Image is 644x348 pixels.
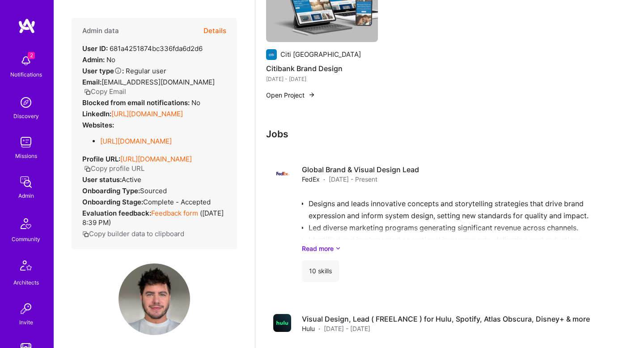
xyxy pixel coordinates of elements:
[329,174,377,184] span: [DATE] - Present
[335,244,341,253] i: icon ArrowDownSecondaryDark
[82,44,108,53] strong: User ID:
[10,70,42,79] div: Notifications
[102,78,215,86] span: [EMAIL_ADDRESS][DOMAIN_NAME]
[82,98,191,107] strong: Blocked from email notifications:
[84,87,126,96] button: Copy Email
[308,91,315,98] img: arrow-right
[324,324,370,333] span: [DATE] - [DATE]
[273,165,291,182] img: Company logo
[82,208,226,227] div: ( [DATE] 8:39 PM )
[12,234,40,244] div: Community
[15,213,37,234] img: Community
[13,278,39,287] div: Architects
[111,110,183,118] a: [URL][DOMAIN_NAME]
[82,198,143,206] strong: Onboarding Stage:
[17,93,35,111] img: discovery
[302,260,339,282] div: 10 skills
[266,63,378,74] h4: Citibank Brand Design
[82,98,200,107] div: No
[273,314,291,332] img: Company logo
[82,66,166,76] div: Regular user
[17,300,35,318] img: Invite
[84,164,144,173] button: Copy profile URL
[82,110,111,118] strong: LinkedIn:
[82,121,114,129] strong: Websites:
[302,244,608,253] a: Read more
[17,133,35,151] img: teamwork
[82,55,115,64] div: No
[302,174,320,184] span: FedEx
[100,137,172,145] a: [URL][DOMAIN_NAME]
[323,174,325,184] span: ·
[15,256,37,278] img: Architects
[17,173,35,191] img: admin teamwork
[82,187,140,195] strong: Onboarding Type:
[151,209,198,217] a: Feedback form
[318,324,320,333] span: ·
[82,67,124,75] strong: User type :
[82,78,102,86] strong: Email:
[82,27,119,35] h4: Admin data
[18,191,34,200] div: Admin
[203,18,226,44] button: Details
[143,198,211,206] span: Complete - Accepted
[13,111,39,121] div: Discovery
[82,209,151,217] strong: Evaluation feedback:
[28,52,35,59] span: 2
[140,187,167,195] span: sourced
[19,318,33,327] div: Invite
[82,44,203,53] div: 681a4251874bc336fda6d2d6
[266,128,615,140] h3: Jobs
[120,155,192,163] a: [URL][DOMAIN_NAME]
[280,50,361,59] div: Citi [GEOGRAPHIC_DATA]
[17,52,35,70] img: bell
[82,229,184,238] button: Copy builder data to clipboard
[302,324,315,333] span: Hulu
[302,165,419,174] h4: Global Brand & Visual Design Lead
[302,314,590,324] h4: Visual Design, Lead ( FREELANCE ) for Hulu, Spotify, Atlas Obscura, Disney+ & more
[82,175,122,184] strong: User status:
[84,166,91,172] i: icon Copy
[82,231,89,238] i: icon Copy
[18,18,36,34] img: logo
[119,263,190,335] img: User Avatar
[15,151,37,161] div: Missions
[82,55,105,64] strong: Admin:
[266,49,277,60] img: Company logo
[82,155,120,163] strong: Profile URL:
[84,89,91,95] i: icon Copy
[266,90,315,100] button: Open Project
[122,175,141,184] span: Active
[266,74,378,84] div: [DATE] - [DATE]
[114,67,122,75] i: Help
